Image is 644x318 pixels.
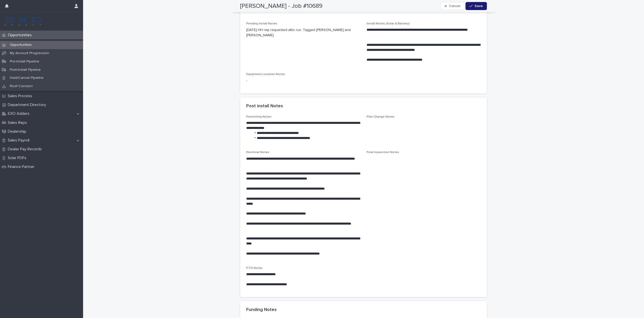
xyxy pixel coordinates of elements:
[246,27,361,38] p: [DATE] HH rep requested attic run. Tagged [PERSON_NAME] and [PERSON_NAME].
[4,16,42,26] img: FKS5r6ZBThi8E5hshIGi
[246,151,269,154] span: Electrical Notes
[475,4,483,8] span: Save
[6,84,37,88] p: Roof Concern
[6,120,31,125] p: Sales Reps
[6,111,33,116] p: EXO Adders
[6,94,36,98] p: Sales Process
[246,22,277,25] span: Pending Install Notes
[6,156,30,160] p: Solar PDFs
[6,102,50,107] p: Department Directory
[6,129,30,134] p: Dealership
[240,3,323,10] h2: [PERSON_NAME] - Job #10689
[6,33,36,38] p: Opportunities
[6,59,43,64] p: Pre-Install Pipeline
[246,267,263,270] span: PTO Notes
[6,43,36,47] p: Opportunities
[367,115,395,118] span: Plan Change Notes
[440,2,464,10] button: Cancel
[6,138,33,143] p: Sales Payroll
[246,307,277,313] h2: Funding Notes
[466,2,487,10] button: Save
[6,164,39,169] p: Finance Partner
[6,68,45,72] p: Post-Install Pipeline
[367,151,399,154] span: Final Inspection Notes
[246,115,271,118] span: Permitting Notes
[6,147,46,152] p: Dealer Pay Records
[449,4,460,8] span: Cancel
[246,78,481,83] p: -
[246,103,283,109] h2: Post install Notes
[246,73,285,76] span: Equipment Location Notes
[367,22,410,25] span: Install Notes (Solar & Battery)
[6,51,53,55] p: My Account Progression
[6,76,48,80] p: Hold/Cancel Pipeline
